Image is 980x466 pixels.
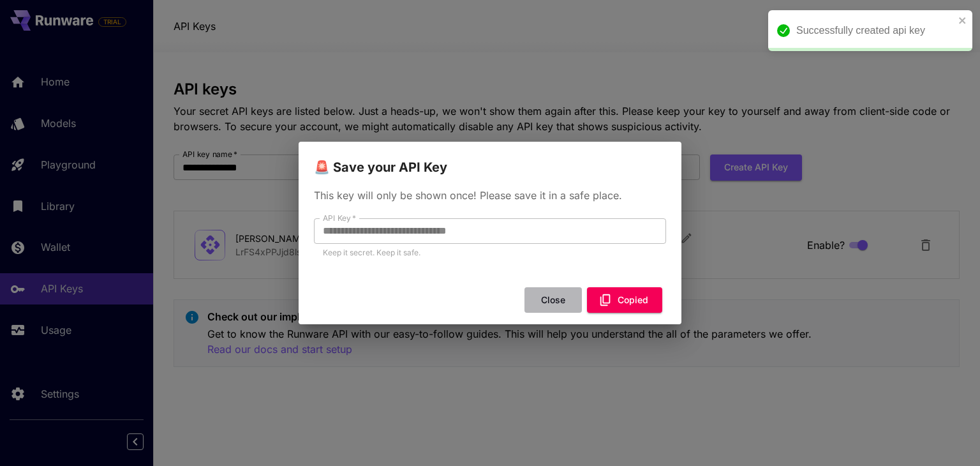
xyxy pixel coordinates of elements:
button: Copied [587,287,662,313]
p: Keep it secret. Keep it safe. [323,246,657,259]
label: API Key [323,213,356,223]
h2: 🚨 Save your API Key [299,142,681,177]
button: Close [524,287,582,313]
p: This key will only be shown once! Please save it in a safe place. [314,188,666,203]
button: close [958,15,967,26]
div: Successfully created api key [796,23,954,38]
